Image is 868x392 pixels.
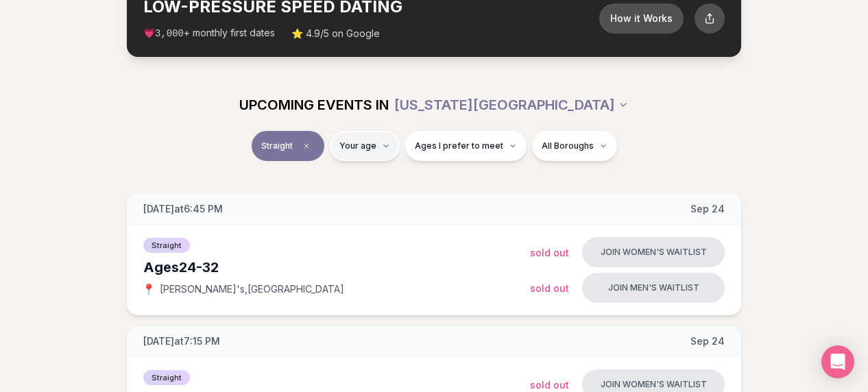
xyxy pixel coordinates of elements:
div: Ages 24-32 [143,258,530,277]
span: Sold Out [530,282,569,294]
span: 💗 + monthly first dates [143,26,275,40]
span: Straight [143,370,190,385]
div: Open Intercom Messenger [821,345,854,378]
button: StraightClear event type filter [252,131,324,161]
button: All Boroughs [532,131,617,161]
button: Your age [330,131,400,161]
button: How it Works [599,3,684,34]
span: 3,000 [155,28,184,39]
span: ⭐ 4.9/5 on Google [291,27,380,40]
span: Your age [339,140,376,151]
span: Sep 24 [690,334,725,348]
span: UPCOMING EVENTS IN [239,95,389,114]
span: Sold Out [530,247,569,258]
span: [PERSON_NAME]'s , [GEOGRAPHIC_DATA] [160,282,344,296]
span: All Boroughs [542,140,594,151]
span: [DATE] at 7:15 PM [143,334,220,348]
button: Join men's waitlist [582,273,725,303]
span: [DATE] at 6:45 PM [143,202,223,216]
button: Ages I prefer to meet [405,131,527,161]
span: Clear event type filter [298,138,315,154]
span: Straight [261,140,293,151]
span: 📍 [143,284,154,295]
span: Ages I prefer to meet [415,140,503,151]
button: [US_STATE][GEOGRAPHIC_DATA] [394,90,629,120]
span: Sold Out [530,379,569,391]
span: Sep 24 [690,202,725,216]
span: Straight [143,238,190,253]
button: Join women's waitlist [582,237,725,267]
